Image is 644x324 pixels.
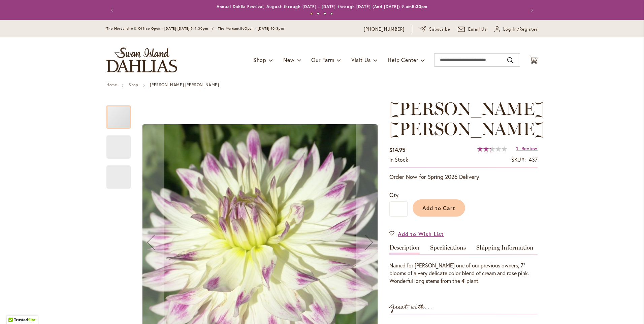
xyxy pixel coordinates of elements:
[524,3,538,17] button: Next
[388,56,418,63] span: Help Center
[217,4,428,9] a: Annual Dahlia Festival, August through [DATE] - [DATE] through [DATE] (And [DATE]) 9-am5:30pm
[150,82,219,87] strong: [PERSON_NAME] [PERSON_NAME]
[529,156,538,164] div: 437
[430,245,466,254] a: Specifications
[310,12,313,15] button: 1 of 4
[351,56,371,63] span: Visit Us
[389,230,444,238] a: Add to Wish List
[389,262,538,285] div: Named for [PERSON_NAME] one of our previous owners, 7" blooms of a very delicate color blend of c...
[324,12,326,15] button: 3 of 4
[106,159,131,189] div: MARGARET ELLEN
[476,245,534,254] a: Shipping Information
[503,26,538,33] span: Log In/Register
[494,26,538,33] a: Log In/Register
[106,3,120,17] button: Previous
[420,26,450,33] a: Subscribe
[516,145,518,152] span: 1
[521,145,538,152] span: Review
[429,26,450,33] span: Subscribe
[106,99,137,129] div: MARGARET ELLEN
[389,98,545,139] span: [PERSON_NAME] [PERSON_NAME]
[283,56,294,63] span: New
[389,146,405,153] span: $14.95
[364,26,405,33] a: [PHONE_NUMBER]
[311,56,334,63] span: Our Farm
[389,301,432,313] strong: Great with...
[253,56,266,63] span: Shop
[516,145,538,152] a: 1 Review
[389,245,420,254] a: Description
[422,204,456,212] span: Add to Cart
[458,26,487,33] a: Email Us
[389,191,398,198] span: Qty
[398,230,444,238] span: Add to Wish List
[413,199,465,217] button: Add to Cart
[468,26,487,33] span: Email Us
[477,146,507,152] div: 47%
[317,12,319,15] button: 2 of 4
[106,47,177,72] a: store logo
[511,156,526,163] strong: SKU
[106,129,137,159] div: MARGARET ELLEN
[330,12,333,15] button: 4 of 4
[389,173,538,181] p: Order Now for Spring 2026 Delivery
[245,26,284,31] span: Open - [DATE] 10-3pm
[389,156,408,164] div: Availability
[106,26,245,31] span: The Mercantile & Office Open - [DATE]-[DATE] 9-4:30pm / The Mercantile
[389,245,538,285] div: Detailed Product Info
[129,82,138,87] a: Shop
[389,156,408,163] span: In stock
[106,82,117,87] a: Home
